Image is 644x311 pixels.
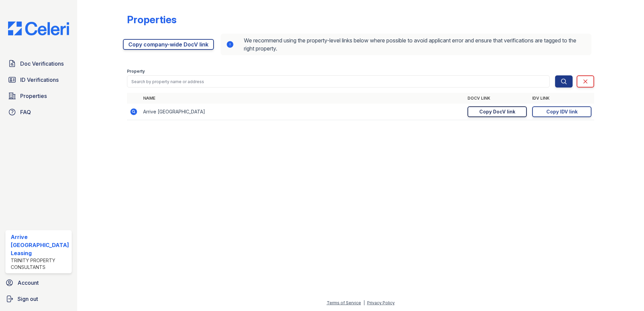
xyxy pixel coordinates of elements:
input: Search by property name or address [127,75,550,88]
span: Account [18,279,39,287]
a: ID Verifications [5,73,72,87]
span: Sign out [18,295,38,303]
a: Copy IDV link [532,106,591,117]
a: Privacy Policy [367,300,395,305]
td: Arrive [GEOGRAPHIC_DATA] [140,104,465,120]
th: DocV Link [465,93,529,104]
th: Name [140,93,465,104]
span: FAQ [20,108,31,116]
div: Copy IDV link [546,108,578,115]
a: Doc Verifications [5,57,72,70]
img: CE_Logo_Blue-a8612792a0a2168367f1c8372b55b34899dd931a85d93a1a3d3e32e68fde9ad4.png [3,22,74,35]
a: FAQ [5,105,72,119]
label: Property [127,69,145,74]
div: | [363,300,365,305]
a: Copy DocV link [468,106,527,117]
span: Doc Verifications [20,60,64,68]
a: Copy company-wide DocV link [123,39,214,50]
span: ID Verifications [20,76,59,84]
div: Trinity Property Consultants [11,257,69,271]
a: Properties [5,89,72,103]
a: Account [3,276,74,289]
a: Sign out [3,292,74,306]
a: Terms of Service [327,300,361,305]
th: IDV Link [529,93,594,104]
div: Properties [127,13,176,26]
div: Copy DocV link [479,108,515,115]
div: Arrive [GEOGRAPHIC_DATA] Leasing [11,233,69,257]
span: Properties [20,92,47,100]
div: We recommend using the property-level links below where possible to avoid applicant error and ens... [221,34,592,55]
